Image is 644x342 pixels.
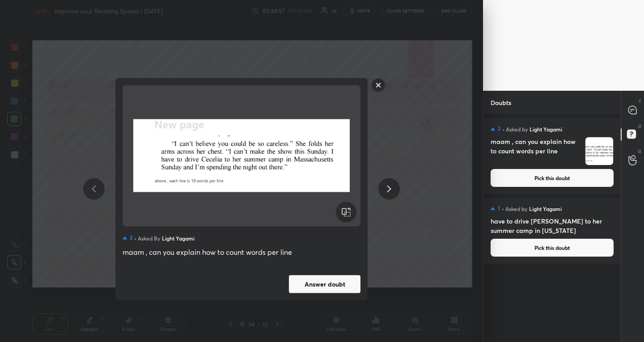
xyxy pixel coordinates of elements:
h5: • Asked by [134,233,160,243]
h5: Light Yagami [529,205,562,213]
h5: 2 [130,234,132,241]
p: G [638,148,641,155]
p: Doubts [483,91,518,114]
p: D [638,123,641,130]
h5: Light Yagami [530,125,562,133]
h5: • Asked by [502,205,527,213]
button: Pick this doubt [491,239,614,257]
h5: • Asked by [502,125,528,133]
img: 17593282505WTFY1.png [133,89,350,223]
h5: Light Yagami [162,233,195,243]
h4: have to drive [PERSON_NAME] to her summer camp in [US_STATE] [491,216,614,235]
h5: 2 [498,125,500,132]
h4: maam , can you explain how to count words per line [491,137,581,165]
p: T [639,98,641,105]
button: Pick this doubt [491,169,614,187]
button: Answer doubt [289,275,360,293]
img: 17593282505WTFY1.png [585,137,613,165]
div: maam , can you explain how to count words per line [123,246,360,257]
h5: 1 [498,205,500,212]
